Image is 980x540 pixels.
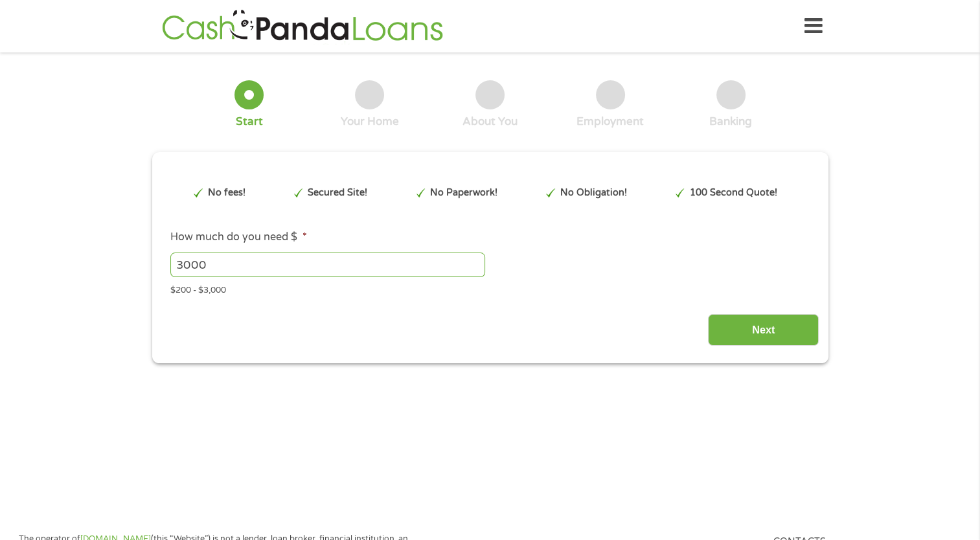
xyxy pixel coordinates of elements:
[709,115,752,129] div: Banking
[690,186,777,200] p: 100 Second Quote!
[170,231,306,244] label: How much do you need $
[170,280,809,297] div: $200 - $3,000
[236,115,263,129] div: Start
[708,314,819,346] input: Next
[341,115,399,129] div: Your Home
[308,186,367,200] p: Secured Site!
[462,115,518,129] div: About You
[158,8,447,45] img: GetLoanNow Logo
[430,186,497,200] p: No Paperwork!
[208,186,245,200] p: No fees!
[576,115,644,129] div: Employment
[560,186,627,200] p: No Obligation!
